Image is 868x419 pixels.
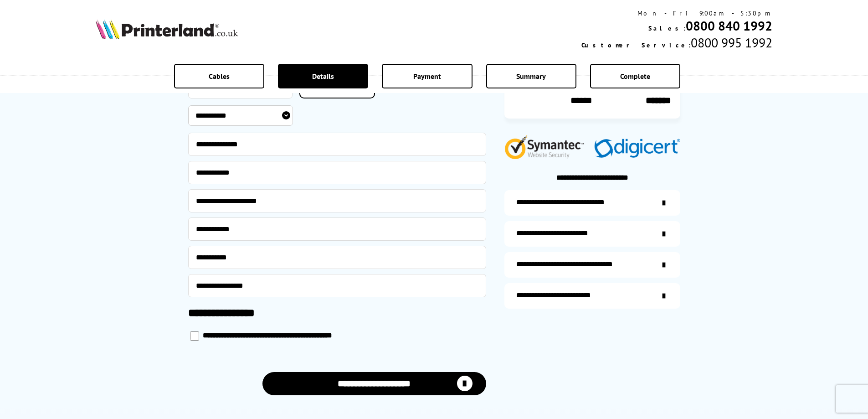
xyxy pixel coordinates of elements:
[413,72,441,81] span: Payment
[504,252,680,278] a: additional-cables
[691,34,772,51] span: 0800 995 1992
[504,283,680,309] a: secure-website
[516,72,546,81] span: Summary
[581,9,772,17] div: Mon - Fri 9:00am - 5:30pm
[581,41,691,49] span: Customer Service:
[209,72,230,81] span: Cables
[620,72,650,81] span: Complete
[648,24,686,32] span: Sales:
[312,72,334,81] span: Details
[504,221,680,247] a: items-arrive
[96,19,238,39] img: Printerland Logo
[686,17,772,34] a: 0800 840 1992
[504,190,680,216] a: additional-ink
